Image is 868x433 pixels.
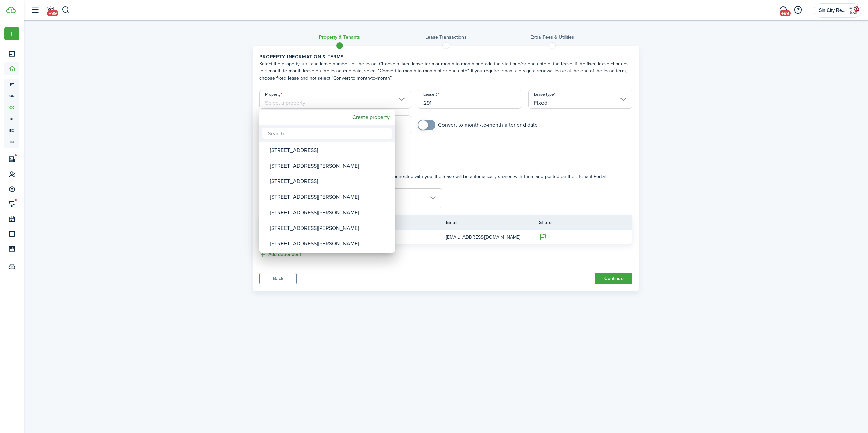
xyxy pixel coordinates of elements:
div: [STREET_ADDRESS][PERSON_NAME] [270,158,390,174]
input: Search [262,128,392,139]
mbsc-wheel: Property [259,142,395,253]
div: [STREET_ADDRESS][PERSON_NAME] [270,189,390,205]
div: [STREET_ADDRESS] [270,143,390,158]
div: [STREET_ADDRESS][PERSON_NAME] [270,205,390,220]
div: [STREET_ADDRESS][PERSON_NAME] [270,236,390,252]
div: [STREET_ADDRESS] [270,174,390,189]
mbsc-button: Create property [350,111,392,124]
div: [STREET_ADDRESS][PERSON_NAME] [270,220,390,236]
